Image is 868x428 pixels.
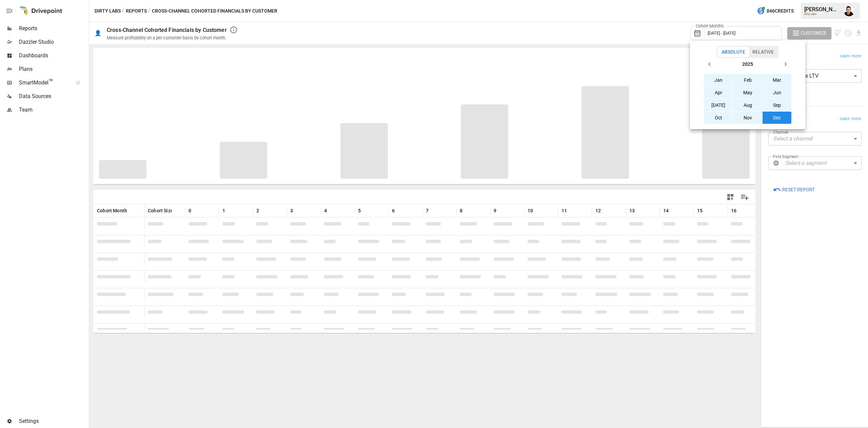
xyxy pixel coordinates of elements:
[716,58,779,70] button: 2025
[704,112,733,124] button: Oct
[733,74,762,86] button: Feb
[749,47,777,57] button: Relative
[733,99,762,111] button: Aug
[733,86,762,99] button: May
[704,99,733,111] button: [DATE]
[718,47,749,57] button: Absolute
[733,112,762,124] button: Nov
[704,74,733,86] button: Jan
[763,86,792,99] button: Jun
[704,86,733,99] button: Apr
[763,74,792,86] button: Mar
[763,112,792,124] button: Dec
[763,99,792,111] button: Sep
